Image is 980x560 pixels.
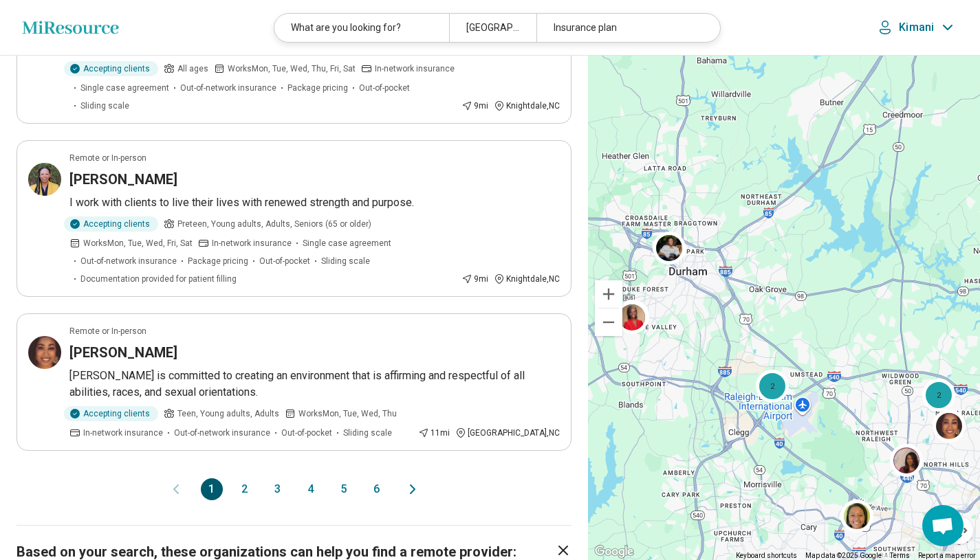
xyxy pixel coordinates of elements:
[805,552,882,559] span: Map data ©2025 Google
[177,63,208,75] span: All ages
[461,273,488,285] div: 9 mi
[80,82,169,94] span: Single case agreement
[188,255,248,267] span: Package pricing
[177,218,371,230] span: Preteen, Young adults, Adults, Seniors (65 or older)
[922,378,955,411] div: 2
[69,194,560,211] p: I work with clients to live their lives with renewed strength and purpose.
[259,255,310,267] span: Out-of-pocket
[69,343,177,362] h3: [PERSON_NAME]
[461,100,488,112] div: 9 mi
[303,237,391,249] span: Single case agreement
[64,406,158,421] div: Accepting clients
[69,152,146,164] p: Remote or In-person
[287,82,348,94] span: Package pricing
[494,100,560,112] div: Knightdale , NC
[418,427,450,439] div: 11 mi
[69,170,177,189] h3: [PERSON_NAME]
[455,427,560,439] div: [GEOGRAPHIC_DATA] , NC
[174,427,270,439] span: Out-of-network insurance
[449,14,536,42] div: [GEOGRAPHIC_DATA], [GEOGRAPHIC_DATA]
[890,552,910,559] a: Terms (opens in new tab)
[536,14,711,42] div: Insurance plan
[80,255,177,267] span: Out-of-network insurance
[83,237,193,249] span: Works Mon, Tue, Wed, Fri, Sat
[234,478,256,500] button: 2
[168,478,184,500] button: Previous page
[64,61,158,76] div: Accepting clients
[404,478,421,500] button: Next page
[180,82,276,94] span: Out-of-network insurance
[274,14,449,42] div: What are you looking for?
[899,21,934,34] p: Kimani
[228,63,356,75] span: Works Mon, Tue, Wed, Thu, Fri, Sat
[212,237,292,249] span: In-network insurance
[300,478,322,500] button: 4
[83,427,163,439] span: In-network insurance
[918,552,976,559] a: Report a map error
[321,255,370,267] span: Sliding scale
[267,478,289,500] button: 3
[281,427,332,439] span: Out-of-pocket
[595,309,622,336] button: Zoom out
[298,407,397,420] span: Works Mon, Tue, Wed, Thu
[80,100,129,112] span: Sliding scale
[494,273,560,285] div: Knightdale , NC
[359,82,410,94] span: Out-of-pocket
[366,478,388,500] button: 6
[756,370,789,403] div: 2
[343,427,392,439] span: Sliding scale
[375,63,455,75] span: In-network insurance
[922,505,963,546] div: Open chat
[201,478,223,500] button: 1
[595,280,622,308] button: Zoom in
[69,368,560,401] p: [PERSON_NAME] is committed to creating an environment that is affirming and respectful of all abi...
[177,407,279,420] span: Teen, Young adults, Adults
[80,273,237,285] span: Documentation provided for patient filling
[69,325,146,337] p: Remote or In-person
[333,478,355,500] button: 5
[64,216,158,232] div: Accepting clients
